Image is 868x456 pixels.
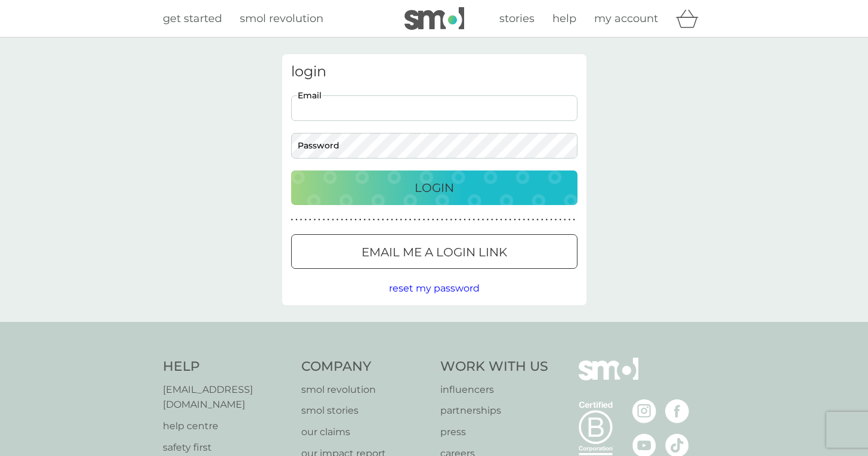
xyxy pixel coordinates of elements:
span: get started [163,12,222,25]
span: smol revolution [240,12,323,25]
p: ● [491,217,493,223]
a: smol revolution [240,10,323,27]
span: stories [499,12,535,25]
p: ● [550,217,552,223]
p: ● [427,217,430,223]
p: ● [536,217,539,223]
p: ● [527,217,530,223]
p: ● [304,217,307,223]
p: ● [323,217,325,223]
p: ● [387,217,389,223]
p: ● [391,217,393,223]
p: ● [459,217,462,223]
span: my account [594,12,658,25]
a: help centre [163,418,290,434]
img: smol [404,7,464,30]
p: ● [291,217,294,223]
p: Email me a login link [362,243,507,262]
a: get started [163,10,222,27]
p: ● [300,217,302,223]
p: ● [336,217,339,223]
p: ● [569,217,571,223]
p: ● [350,217,353,223]
p: ● [482,217,484,223]
a: our claims [301,424,428,440]
img: smol [579,358,638,398]
p: ● [500,217,502,223]
img: visit the smol Facebook page [665,399,689,423]
p: ● [505,217,507,223]
p: ● [418,217,421,223]
p: ● [437,217,439,223]
p: ● [573,217,575,223]
h4: Work With Us [440,358,548,376]
a: influencers [440,382,548,398]
p: ● [396,217,398,223]
p: ● [546,217,548,223]
div: basket [676,7,706,30]
p: ● [373,217,375,223]
p: ● [354,217,357,223]
img: visit the smol Instagram page [632,399,656,423]
button: Email me a login link [291,234,577,269]
a: my account [594,10,658,27]
p: ● [559,217,561,223]
p: ● [345,217,348,223]
p: ● [318,217,320,223]
p: ● [446,217,448,223]
p: ● [341,217,343,223]
a: help [552,10,576,27]
h4: Company [301,358,428,376]
p: Login [415,178,454,197]
a: press [440,424,548,440]
p: ● [409,217,412,223]
p: ● [464,217,466,223]
button: Login [291,170,577,205]
p: ● [564,217,566,223]
p: ● [555,217,557,223]
a: stories [499,10,535,27]
a: [EMAIL_ADDRESS][DOMAIN_NAME] [163,382,290,412]
p: ● [413,217,416,223]
p: ● [455,217,457,223]
p: ● [359,217,362,223]
p: ● [404,217,407,223]
p: ● [532,217,535,223]
a: partnerships [440,403,548,418]
span: help [552,12,576,25]
p: ● [314,217,316,223]
p: ● [541,217,543,223]
a: smol revolution [301,382,428,398]
span: reset my password [389,283,480,294]
p: ● [328,217,330,223]
h4: Help [163,358,290,376]
p: ● [468,217,471,223]
p: ● [309,217,311,223]
p: ● [441,217,443,223]
p: ● [400,217,403,223]
p: ● [295,217,298,223]
p: ● [382,217,384,223]
p: ● [509,217,512,223]
a: smol stories [301,403,428,418]
p: ● [486,217,489,223]
p: safety first [163,440,290,455]
p: ● [514,217,516,223]
p: ● [450,217,452,223]
p: ● [523,217,525,223]
p: ● [518,217,521,223]
button: reset my password [389,281,480,296]
p: ● [473,217,475,223]
p: ● [423,217,425,223]
p: ● [368,217,370,223]
p: ● [364,217,366,223]
h3: login [291,63,577,80]
p: ● [332,217,334,223]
